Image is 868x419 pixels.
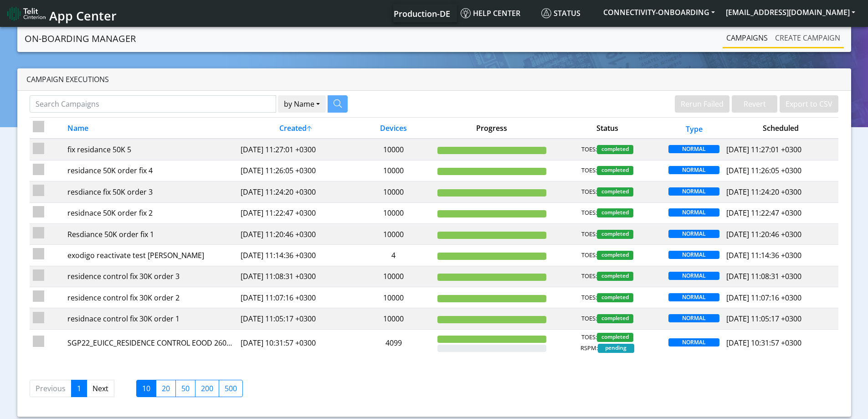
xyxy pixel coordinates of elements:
span: completed [597,187,633,197]
a: 1 [71,380,87,397]
td: [DATE] 11:22:47 +0300 [237,202,353,223]
div: SGP22_EUICC_RESIDENCE CONTROL EOOD 26074 03 06 5th Fix [67,337,234,348]
th: Name [64,118,237,139]
td: 10000 [353,202,434,223]
span: TOES: [581,293,597,302]
img: knowledge.svg [461,8,471,18]
td: [DATE] 11:07:16 +0300 [237,287,353,308]
span: completed [597,333,633,342]
span: NORMAL [668,293,719,301]
span: App Center [49,7,117,24]
label: 200 [195,380,219,397]
button: [EMAIL_ADDRESS][DOMAIN_NAME] [720,4,861,21]
span: TOES: [581,314,597,323]
button: by Name [278,95,326,113]
a: Create campaign [771,29,844,47]
span: completed [597,208,633,217]
span: [DATE] 11:22:47 +0300 [726,208,801,218]
td: [DATE] 11:08:31 +0300 [237,266,353,287]
span: TOES: [581,187,597,197]
span: completed [597,251,633,260]
a: App Center [7,4,115,23]
button: Revert [732,95,777,113]
a: Campaigns [723,29,771,47]
td: 10000 [353,223,434,244]
td: [DATE] 11:20:46 +0300 [237,223,353,244]
a: Next [87,380,114,397]
button: CONNECTIVITY-ONBOARDING [598,4,720,21]
a: Help center [457,4,538,22]
td: [DATE] 11:27:01 +0300 [237,139,353,160]
span: NORMAL [668,208,719,217]
td: [DATE] 10:31:57 +0300 [237,329,353,356]
div: residence control fix 30K order 2 [67,292,234,303]
div: Resdiance 50K order fix 1 [67,229,234,240]
span: [DATE] 11:27:01 +0300 [726,145,801,155]
div: Campaign Executions [17,68,851,91]
span: TOES: [581,272,597,281]
span: [DATE] 11:08:31 +0300 [726,271,801,281]
span: completed [597,166,633,175]
span: [DATE] 11:05:17 +0300 [726,314,801,324]
div: resdiance fix 50K order 3 [67,186,234,197]
div: residence control fix 30K order 3 [67,271,234,282]
span: NORMAL [668,314,719,322]
span: completed [597,272,633,281]
td: [DATE] 11:05:17 +0300 [237,308,353,329]
a: Status [538,4,598,22]
div: exodigo reactivate test [PERSON_NAME] [67,250,234,261]
span: completed [597,145,633,154]
div: residance 50K order fix 4 [67,165,234,176]
span: NORMAL [668,251,719,259]
div: residnace control fix 30K order 1 [67,313,234,324]
a: Your current platform instance [393,4,450,22]
span: Help center [461,8,520,18]
td: 4099 [353,329,434,356]
span: NORMAL [668,230,719,238]
td: 10000 [353,266,434,287]
th: Created [237,118,353,139]
td: 10000 [353,160,434,181]
span: NORMAL [668,338,719,347]
span: TOES: [581,230,597,239]
td: [DATE] 11:26:05 +0300 [237,160,353,181]
button: Export to CSV [780,95,838,113]
span: [DATE] 11:07:16 +0300 [726,293,801,303]
img: logo-telit-cinterion-gw-new.png [7,6,46,21]
span: TOES: [581,333,597,342]
label: 50 [175,380,195,397]
span: [DATE] 11:20:46 +0300 [726,229,801,239]
span: pending [598,344,634,353]
th: Scheduled [723,118,839,139]
span: TOES: [581,208,597,217]
label: 10 [136,380,156,397]
td: 10000 [353,308,434,329]
span: TOES: [581,145,597,154]
span: NORMAL [668,145,719,153]
th: Type [665,118,723,139]
span: completed [597,293,633,302]
td: 10000 [353,139,434,160]
span: Status [541,8,580,18]
th: Status [550,118,665,139]
span: TOES: [581,166,597,175]
td: [DATE] 11:24:20 +0300 [237,181,353,202]
span: completed [597,314,633,323]
th: Progress [434,118,550,139]
span: NORMAL [668,187,719,196]
span: Production-DE [394,8,450,19]
span: completed [597,230,633,239]
button: Rerun Failed [675,95,729,113]
td: 10000 [353,287,434,308]
td: [DATE] 11:14:36 +0300 [237,245,353,266]
a: On-Boarding Manager [25,30,136,48]
label: 500 [219,380,243,397]
span: RSPM: [580,344,598,353]
span: [DATE] 10:31:57 +0300 [726,338,801,348]
label: 20 [156,380,176,397]
span: [DATE] 11:24:20 +0300 [726,187,801,197]
span: [DATE] 11:14:36 +0300 [726,250,801,260]
span: NORMAL [668,166,719,174]
span: NORMAL [668,272,719,280]
span: [DATE] 11:26:05 +0300 [726,166,801,176]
